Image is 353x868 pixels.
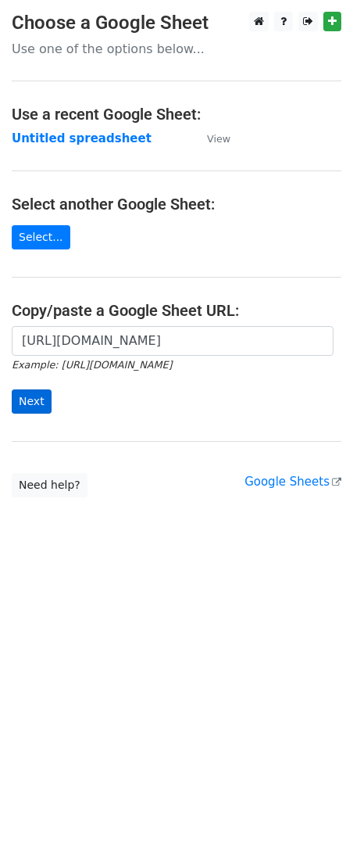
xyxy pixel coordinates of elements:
[244,475,341,489] a: Google Sheets
[12,389,52,414] input: Next
[12,473,87,497] a: Need help?
[12,359,172,371] small: Example: [URL][DOMAIN_NAME]
[12,105,341,124] h4: Use a recent Google Sheet:
[12,326,333,356] input: Paste your Google Sheet URL here
[12,195,341,213] h4: Select another Google Sheet:
[12,301,341,320] h4: Copy/paste a Google Sheet URL:
[191,131,230,145] a: View
[207,133,230,145] small: View
[12,12,341,34] h3: Choose a Google Sheet
[12,131,152,145] a: Untitled spreadsheet
[12,41,341,57] p: Use one of the options below...
[12,225,70,249] a: Select...
[275,793,353,868] iframe: Chat Widget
